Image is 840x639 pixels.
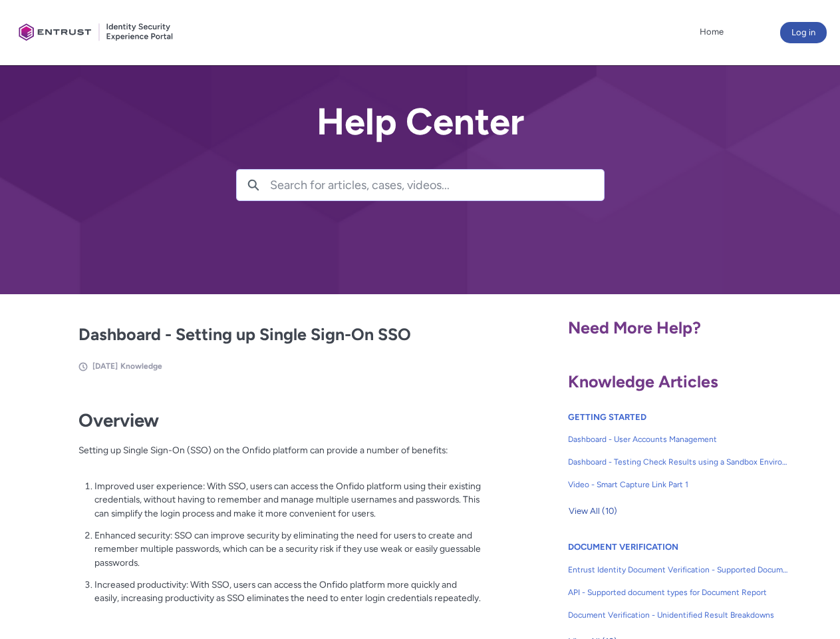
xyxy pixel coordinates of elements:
button: View All (10) [568,501,618,522]
a: GETTING STARTED [568,412,646,422]
a: Home [696,22,727,42]
strong: Overview [78,409,159,431]
p: Improved user experience: With SSO, users can access the Onfido platform using their existing cre... [94,479,482,521]
p: Setting up Single Sign-On (SSO) on the Onfido platform can provide a number of benefits: [78,443,482,471]
span: Knowledge Articles [568,371,718,391]
button: Log in [780,22,827,43]
span: Dashboard - Testing Check Results using a Sandbox Environment [568,456,789,468]
button: Search [237,170,270,200]
span: [DATE] [92,361,118,371]
li: Knowledge [120,360,162,372]
a: Dashboard - User Accounts Management [568,428,789,451]
h2: Dashboard - Setting up Single Sign-On SSO [78,322,482,347]
span: Dashboard - User Accounts Management [568,433,789,445]
span: Need More Help? [568,318,701,337]
a: Dashboard - Testing Check Results using a Sandbox Environment [568,451,789,473]
a: Video - Smart Capture Link Part 1 [568,473,789,496]
h2: Help Center [236,101,605,142]
input: Search for articles, cases, videos... [270,170,604,200]
span: Video - Smart Capture Link Part 1 [568,479,789,491]
span: View All (10) [569,501,617,521]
